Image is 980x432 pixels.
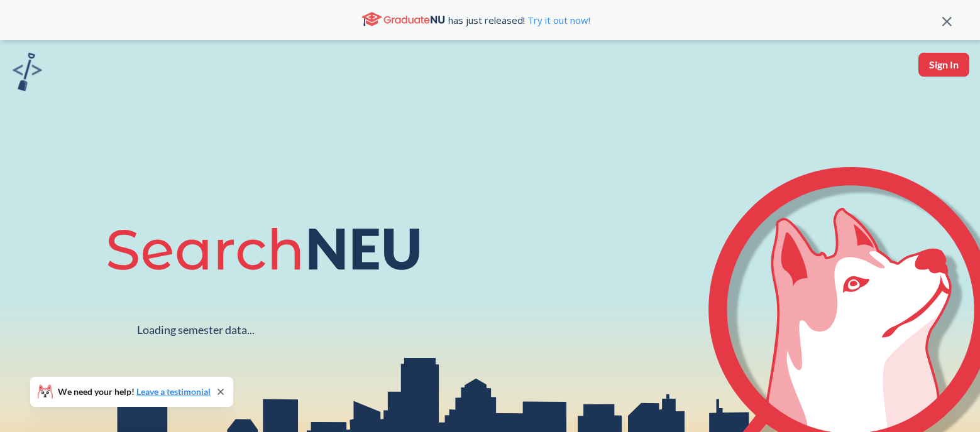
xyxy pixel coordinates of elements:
[525,14,590,26] a: Try it out now!
[137,323,255,337] div: Loading semester data...
[13,53,42,95] a: sandbox logo
[918,53,969,77] button: Sign In
[448,13,590,27] span: has just released!
[13,53,42,91] img: sandbox logo
[58,387,211,396] span: We need your help!
[136,386,211,397] a: Leave a testimonial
